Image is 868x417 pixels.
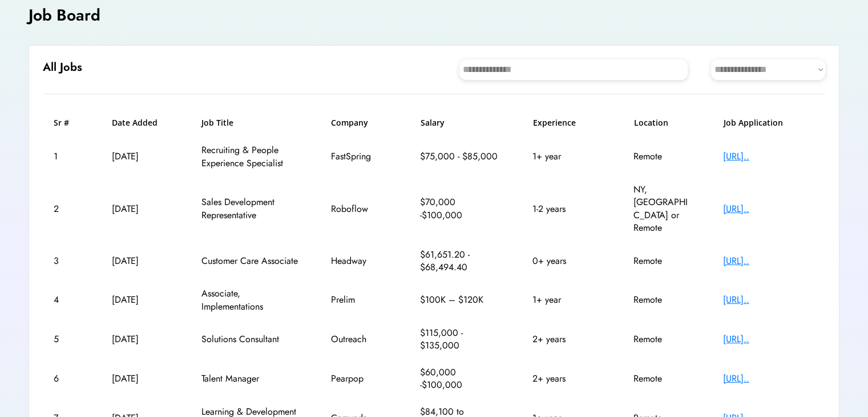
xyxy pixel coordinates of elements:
h4: Job Board [29,4,100,26]
div: Headway [331,255,388,267]
div: Solutions Consultant [201,333,298,346]
div: [DATE] [112,333,169,346]
div: [URL].. [723,203,814,215]
div: 2+ years [532,372,601,385]
div: [DATE] [112,203,169,215]
div: 2 [54,203,79,215]
div: [URL].. [723,333,814,346]
div: Remote [633,150,691,163]
div: $61,651.20 - $68,494.40 [420,248,500,274]
div: 4 [54,294,79,306]
div: Recruiting & People Experience Specialist [201,144,298,170]
div: Customer Care Associate [201,255,298,267]
h6: Date Added [112,117,169,129]
div: [URL].. [723,294,814,306]
h6: Sr # [54,117,79,129]
h6: Experience [533,117,601,129]
div: Talent Manager [201,372,298,385]
div: $70,000 -$100,000 [420,196,500,222]
div: Prelim [331,294,388,306]
div: [URL].. [723,255,814,267]
h6: Job Title [201,117,233,129]
div: [DATE] [112,150,169,163]
h6: Salary [421,117,500,129]
div: Remote [633,294,691,306]
div: [DATE] [112,255,169,267]
div: [URL].. [723,150,814,163]
div: 5 [54,333,79,346]
h6: All Jobs [43,59,82,75]
div: [DATE] [112,294,169,306]
div: Associate, Implementations [201,287,298,313]
div: Sales Development Representative [201,196,298,222]
div: $75,000 - $85,000 [420,150,500,163]
div: Roboflow [331,203,388,215]
div: FastSpring [331,150,388,163]
div: Remote [633,372,691,385]
div: 1-2 years [532,203,601,215]
div: 1 [54,150,79,163]
div: [URL].. [723,372,814,385]
div: Pearpop [331,372,388,385]
div: $115,000 - $135,000 [420,327,500,352]
h6: Location [634,117,691,129]
div: 1+ year [532,294,601,306]
div: $60,000 -$100,000 [420,366,500,392]
div: [DATE] [112,372,169,385]
div: $100K – $120K [420,294,500,306]
div: Remote [633,255,691,267]
div: 3 [54,255,79,267]
div: Remote [633,333,691,346]
div: 1+ year [532,150,601,163]
div: Outreach [331,333,388,346]
div: 0+ years [532,255,601,267]
div: NY, [GEOGRAPHIC_DATA] or Remote [633,183,691,235]
div: 6 [54,372,79,385]
h6: Job Application [724,117,815,129]
h6: Company [331,117,388,129]
div: 2+ years [532,333,601,346]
